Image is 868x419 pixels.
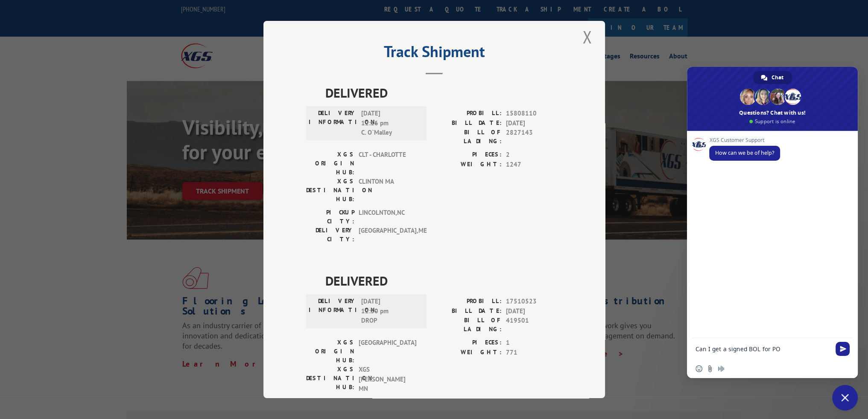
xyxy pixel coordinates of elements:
span: 1 [506,338,562,348]
label: PROBILL: [434,109,502,118]
span: 771 [506,348,562,358]
span: [GEOGRAPHIC_DATA] [359,338,416,365]
label: DELIVERY INFORMATION: [309,297,357,326]
span: Chat [772,71,783,84]
label: BILL OF LADING: [434,128,502,146]
h2: Track Shipment [306,46,562,62]
span: LINCOLNTON , NC [359,208,416,226]
label: PROBILL: [434,297,502,306]
span: CLT - CHARLOTTE [359,150,416,177]
span: 1247 [506,160,562,170]
span: Send [836,342,850,356]
label: XGS ORIGIN HUB: [306,338,354,365]
label: BILL DATE: [434,306,502,316]
span: DELIVERED [325,83,562,102]
span: [GEOGRAPHIC_DATA] , ME [359,226,416,244]
span: [DATE] 12:16 pm C. O`Malley [361,109,419,138]
span: Send a file [707,365,713,372]
a: Close chat [832,385,858,410]
label: PICKUP CITY: [306,208,354,226]
span: XGS [PERSON_NAME] MN [359,365,416,394]
label: BILL DATE: [434,118,502,128]
span: 15808110 [506,109,562,118]
span: How can we be of help? [715,149,774,156]
label: PIECES: [434,338,502,348]
label: WEIGHT: [434,160,502,170]
label: WEIGHT: [434,348,502,358]
label: PIECES: [434,150,502,160]
span: 17510523 [506,297,562,306]
span: 2827143 [506,128,562,146]
span: CLINTON MA [359,177,416,204]
label: XGS DESTINATION HUB: [306,177,354,204]
label: XGS ORIGIN HUB: [306,150,354,177]
label: XGS DESTINATION HUB: [306,365,354,394]
button: Close modal [580,25,594,49]
a: Chat [753,71,792,84]
span: Audio message [718,365,725,372]
span: 419501 [506,316,562,334]
span: 2 [506,150,562,160]
span: [DATE] [506,306,562,316]
label: DELIVERY INFORMATION: [309,109,357,138]
span: Insert an emoji [696,365,702,372]
span: [DATE] [506,118,562,128]
label: BILL OF LADING: [434,316,502,334]
label: DELIVERY CITY: [306,226,354,244]
textarea: Compose your message... [696,338,832,359]
span: XGS Customer Support [709,137,780,143]
span: [DATE] 12:30 pm DROP [361,297,419,326]
span: DELIVERED [325,271,562,290]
